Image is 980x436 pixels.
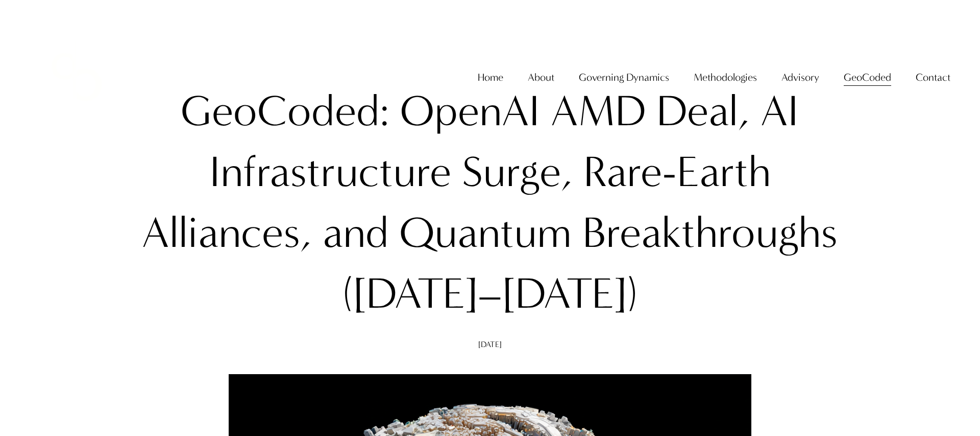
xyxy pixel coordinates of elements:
a: folder dropdown [579,67,669,88]
a: folder dropdown [528,67,554,88]
span: [DATE] [478,339,502,349]
a: folder dropdown [844,67,891,88]
a: Home [478,67,503,88]
span: GeoCoded [844,68,891,87]
span: About [528,68,554,87]
a: folder dropdown [694,67,757,88]
span: Governing Dynamics [579,68,669,87]
span: Methodologies [694,68,757,87]
h1: GeoCoded: OpenAI AMD Deal, AI Infrastructure Surge, Rare-Earth Alliances, and Quantum Breakthroug... [126,81,854,325]
a: folder dropdown [916,67,950,88]
span: Advisory [781,68,819,87]
span: Contact [916,68,950,87]
img: Christopher Sanchez &amp; Co. [30,30,124,124]
a: folder dropdown [781,67,819,88]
